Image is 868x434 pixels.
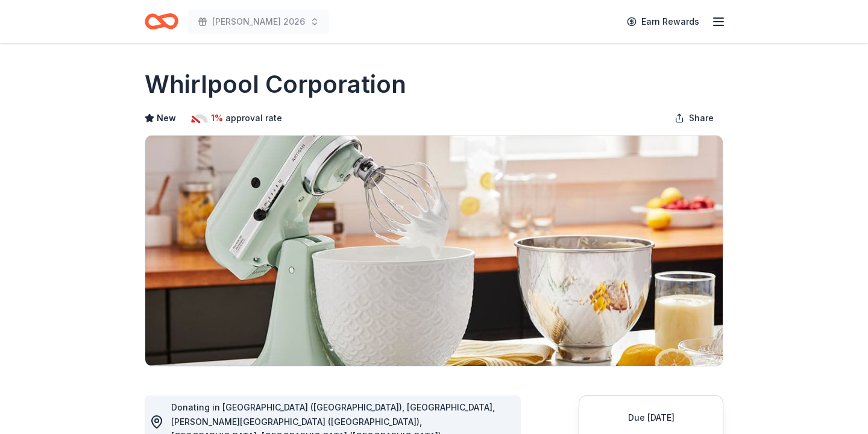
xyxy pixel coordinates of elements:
span: Share [689,111,714,125]
a: Home [145,7,178,36]
span: approval rate [225,111,282,125]
button: [PERSON_NAME] 2026 [188,10,329,34]
span: [PERSON_NAME] 2026 [212,14,305,29]
span: 1% [211,111,223,125]
a: Earn Rewards [620,11,706,33]
img: Image for Whirlpool Corporation [145,136,723,366]
span: New [157,111,176,125]
h1: Whirlpool Corporation [145,68,406,101]
div: Due [DATE] [594,410,708,425]
button: Share [665,106,723,130]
